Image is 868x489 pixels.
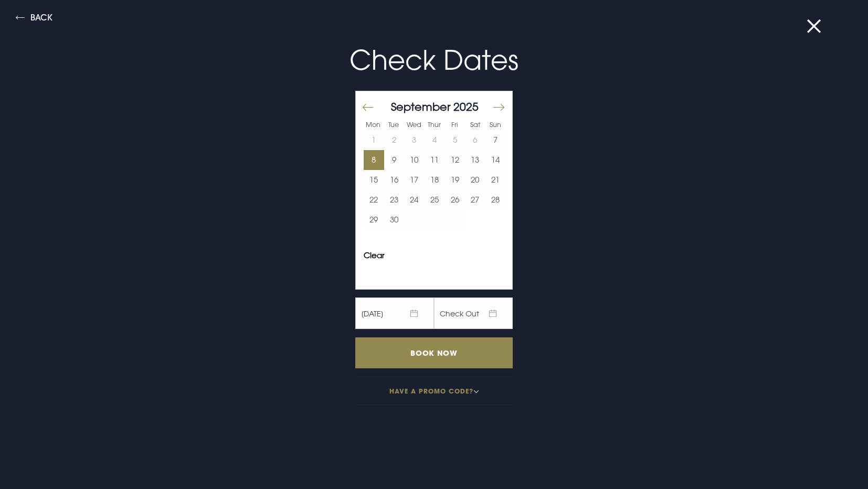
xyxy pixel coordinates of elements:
[485,130,505,150] button: 7
[485,150,505,170] button: 14
[485,130,505,150] td: Choose Sunday, September 7, 2025 as your end date.
[384,150,405,170] td: Choose Tuesday, September 9, 2025 as your end date.
[355,297,434,329] span: [DATE]
[404,190,425,210] button: 24
[384,210,405,230] td: Choose Tuesday, September 30, 2025 as your end date.
[444,170,465,190] button: 19
[425,170,445,190] button: 18
[362,96,375,118] button: Move backward to switch to the previous month.
[425,190,445,210] td: Choose Thursday, September 25, 2025 as your end date.
[364,210,384,230] button: 29
[465,190,485,210] td: Choose Saturday, September 27, 2025 as your end date.
[465,150,485,170] button: 13
[384,170,405,190] td: Choose Tuesday, September 16, 2025 as your end date.
[444,190,465,210] button: 26
[364,190,384,210] td: Choose Monday, September 22, 2025 as your end date.
[444,150,465,170] button: 12
[404,170,425,190] button: 17
[384,170,405,190] button: 16
[184,40,684,80] p: Check Dates
[384,190,405,210] td: Choose Tuesday, September 23, 2025 as your end date.
[425,170,445,190] td: Choose Thursday, September 18, 2025 as your end date.
[434,297,513,329] span: Check Out
[453,100,479,113] span: 2025
[404,170,425,190] td: Choose Wednesday, September 17, 2025 as your end date.
[465,170,485,190] button: 20
[444,170,465,190] td: Choose Friday, September 19, 2025 as your end date.
[425,150,445,170] td: Choose Thursday, September 11, 2025 as your end date.
[485,170,505,190] td: Choose Sunday, September 21, 2025 as your end date.
[384,210,405,230] button: 30
[364,251,385,259] button: Clear
[465,170,485,190] td: Choose Saturday, September 20, 2025 as your end date.
[391,100,450,113] span: September
[465,150,485,170] td: Choose Saturday, September 13, 2025 as your end date.
[492,96,504,118] button: Move forward to switch to the next month.
[404,150,425,170] td: Choose Wednesday, September 10, 2025 as your end date.
[485,150,505,170] td: Choose Sunday, September 14, 2025 as your end date.
[404,190,425,210] td: Choose Wednesday, September 24, 2025 as your end date.
[444,190,465,210] td: Choose Friday, September 26, 2025 as your end date.
[355,377,513,405] button: Have a promo code?
[425,190,445,210] button: 25
[384,150,405,170] button: 9
[364,190,384,210] button: 22
[364,150,384,170] button: 8
[364,150,384,170] td: Selected. Monday, September 8, 2025
[384,190,405,210] button: 23
[404,150,425,170] button: 10
[364,170,384,190] td: Choose Monday, September 15, 2025 as your end date.
[16,13,52,25] button: Back
[355,337,513,368] input: Book Now
[465,190,485,210] button: 27
[425,150,445,170] button: 11
[485,170,505,190] button: 21
[364,210,384,230] td: Choose Monday, September 29, 2025 as your end date.
[364,170,384,190] button: 15
[444,150,465,170] td: Choose Friday, September 12, 2025 as your end date.
[485,190,505,210] td: Choose Sunday, September 28, 2025 as your end date.
[485,190,505,210] button: 28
